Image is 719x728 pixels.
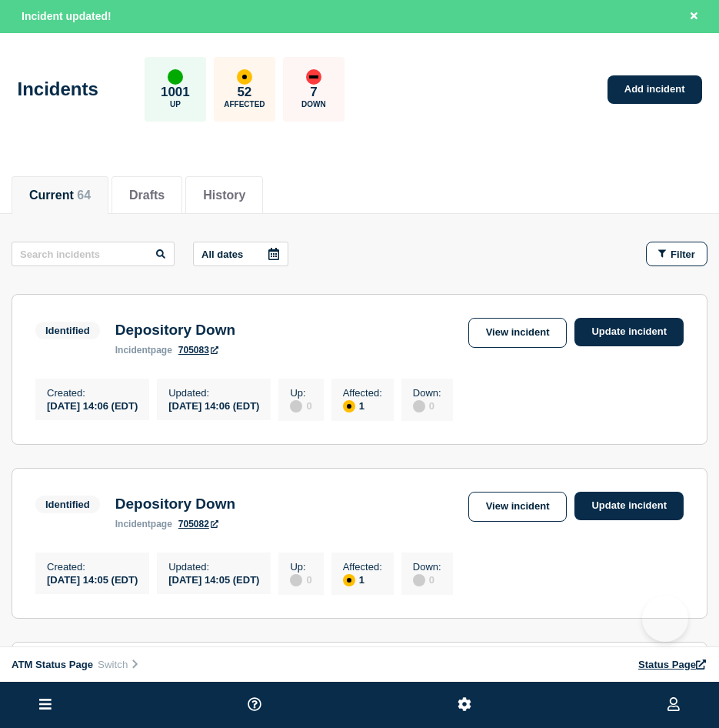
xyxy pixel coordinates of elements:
div: 0 [413,399,441,412]
div: 0 [413,573,441,586]
p: Affected [224,100,265,109]
p: Up [170,100,181,109]
p: Down [301,100,326,109]
div: 0 [290,399,311,412]
div: down [306,69,321,85]
div: 0 [290,573,311,586]
input: Search incidents [12,242,175,266]
p: Affected : [343,387,382,399]
span: Identified [35,322,100,339]
span: Identified [35,496,100,513]
a: Status Page [638,659,707,670]
button: Drafts [129,189,165,202]
p: 7 [310,85,317,100]
div: 1 [343,573,382,586]
a: Update incident [574,492,684,520]
div: affected [343,574,355,586]
a: Add incident [607,75,702,104]
span: ATM Status Page [12,659,93,670]
a: 705082 [178,519,218,529]
a: Update incident [574,318,684,346]
p: Down : [413,387,441,399]
button: All dates [193,242,288,266]
button: Switch [93,658,145,671]
span: incident [115,345,151,356]
p: Up : [290,561,311,573]
p: Updated : [168,561,259,573]
div: affected [343,400,355,412]
div: [DATE] 14:05 (EDT) [47,573,138,586]
p: Created : [47,387,138,399]
p: Updated : [168,387,259,399]
div: affected [237,69,252,85]
div: disabled [290,574,302,586]
span: Filter [671,249,695,260]
p: All dates [201,249,243,260]
h3: Depository Down [115,496,235,513]
span: 64 [77,189,91,202]
a: View incident [468,492,568,522]
p: page [115,345,172,356]
div: disabled [413,400,425,412]
span: Incident updated! [22,10,112,22]
p: Affected : [343,561,382,573]
div: [DATE] 14:06 (EDT) [47,399,138,412]
p: page [115,519,172,529]
button: Current 64 [29,189,91,202]
h1: Incidents [18,78,98,100]
div: [DATE] 14:06 (EDT) [168,399,259,412]
iframe: Help Scout Beacon - Open [642,596,688,642]
p: Up : [290,387,311,399]
button: Filter [646,242,707,266]
div: disabled [290,400,302,412]
div: disabled [413,574,425,586]
p: Down : [413,561,441,573]
a: View incident [468,318,568,348]
button: History [203,189,245,202]
div: up [168,69,183,85]
div: [DATE] 14:05 (EDT) [168,573,259,586]
p: 52 [237,85,251,100]
h3: Depository Down [115,322,235,339]
p: 1001 [161,85,190,100]
span: incident [115,519,151,529]
div: 1 [343,399,382,412]
p: Created : [47,561,138,573]
a: 705083 [178,345,218,356]
button: Close banner [684,8,704,25]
